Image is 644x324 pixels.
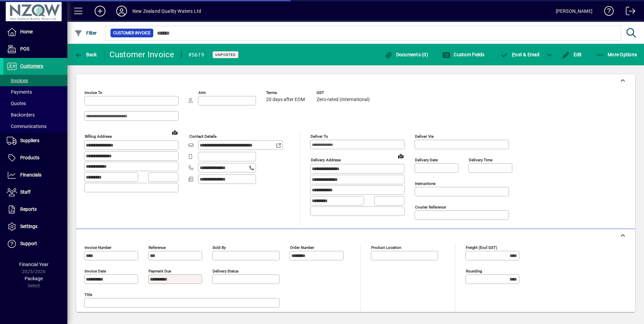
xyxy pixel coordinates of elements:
[67,48,104,61] app-page-header-button: Back
[3,218,67,235] a: Settings
[3,121,67,132] a: Communications
[85,269,106,273] mat-label: Invoice date
[85,90,102,95] mat-label: Invoice To
[73,27,99,39] button: Filter
[215,53,236,57] span: Unposted
[20,189,31,195] span: Staff
[20,172,41,177] span: Financials
[266,97,305,102] span: 20 days after EOM
[85,292,92,297] mat-label: Title
[3,132,67,149] a: Suppliers
[596,52,637,57] span: More Options
[85,245,111,250] mat-label: Invoice number
[556,6,592,17] div: [PERSON_NAME]
[198,90,206,95] mat-label: Attn
[74,52,97,57] span: Back
[89,5,111,17] button: Add
[442,52,485,57] span: Custom Fields
[213,245,226,250] mat-label: Sold by
[317,91,370,95] span: GST
[3,184,67,201] a: Staff
[113,30,151,36] span: Customer Invoice
[371,245,401,250] mat-label: Product location
[383,48,430,61] button: Documents (0)
[25,276,43,281] span: Package
[73,48,99,61] button: Back
[7,89,32,95] span: Payments
[415,181,436,186] mat-label: Instructions
[562,52,582,57] span: Edit
[20,206,37,212] span: Reports
[512,52,515,57] span: P
[20,241,37,246] span: Support
[20,155,39,160] span: Products
[149,245,166,250] mat-label: Reference
[599,1,614,23] a: Knowledge Base
[7,124,46,129] span: Communications
[7,112,35,118] span: Backorders
[3,235,67,252] a: Support
[594,48,639,61] button: More Options
[415,158,438,162] mat-label: Delivery date
[20,224,37,229] span: Settings
[501,52,540,57] span: ost & Email
[466,269,482,273] mat-label: Rounding
[20,29,33,34] span: Home
[290,245,314,250] mat-label: Order number
[188,50,204,60] div: #5619
[441,48,486,61] button: Custom Fields
[621,1,636,23] a: Logout
[3,167,67,184] a: Financials
[149,269,171,273] mat-label: Payment due
[317,97,370,102] span: Zero-rated (International)
[395,151,406,161] a: View on map
[20,46,29,52] span: POS
[3,75,67,86] a: Invoices
[7,101,26,106] span: Quotes
[169,127,180,138] a: View on map
[497,48,543,61] button: Post & Email
[466,245,497,250] mat-label: Freight (excl GST)
[19,262,49,267] span: Financial Year
[3,86,67,98] a: Payments
[20,138,39,143] span: Suppliers
[74,30,97,36] span: Filter
[7,78,28,83] span: Invoices
[3,98,67,109] a: Quotes
[3,150,67,166] a: Products
[384,52,428,57] span: Documents (0)
[213,269,238,273] mat-label: Delivery status
[111,5,132,17] button: Profile
[311,134,328,139] mat-label: Deliver To
[469,158,492,162] mat-label: Delivery time
[415,205,446,209] mat-label: Courier Reference
[109,49,174,60] div: Customer Invoice
[3,201,67,218] a: Reports
[3,109,67,121] a: Backorders
[3,41,67,58] a: POS
[20,63,43,69] span: Customers
[560,48,584,61] button: Edit
[3,24,67,40] a: Home
[415,134,433,139] mat-label: Deliver via
[266,91,307,95] span: Terms
[132,6,201,17] div: New Zealand Quality Waters Ltd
